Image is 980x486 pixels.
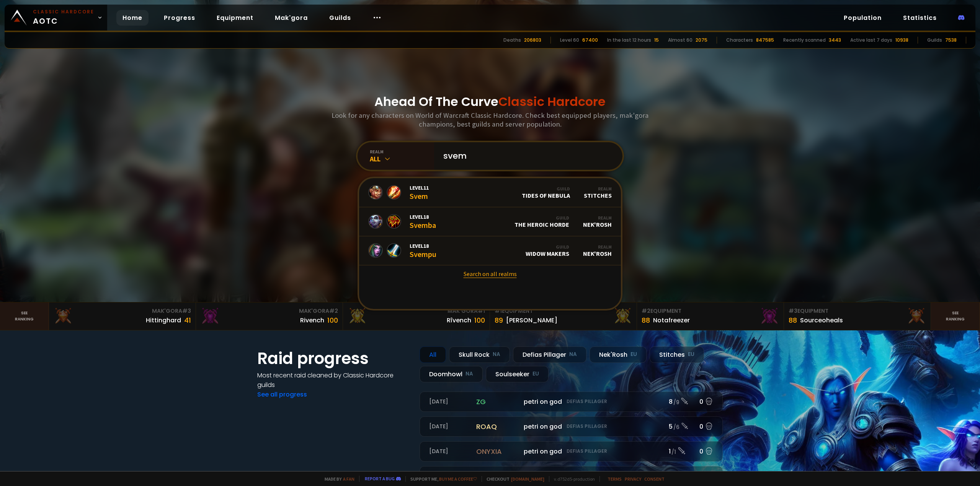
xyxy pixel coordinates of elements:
[495,307,632,315] div: Equipment
[784,302,931,330] a: #3Equipment88Sourceoheals
[410,213,436,220] span: Level 18
[625,476,641,482] a: Privacy
[838,10,888,26] a: Population
[688,351,694,358] small: EU
[526,244,569,257] div: Widow Makers
[726,37,753,44] div: Characters
[439,476,477,482] a: Buy me a coffee
[490,302,637,330] a: #1Equipment89[PERSON_NAME]
[668,37,693,44] div: Almost 60
[895,37,908,44] div: 10938
[343,302,490,330] a: Mak'Gora#1Rîvench100
[495,307,502,315] span: # 1
[789,315,797,325] div: 88
[257,390,307,399] a: See all progress
[257,346,410,371] h1: Raid progress
[514,215,569,228] div: The Heroic Horde
[584,186,612,199] div: Stitches
[420,366,483,382] div: Doomhowl
[789,307,926,315] div: Equipment
[493,351,500,358] small: NA
[526,244,569,250] div: Guild
[374,93,606,111] h1: Ahead Of The Curve
[653,315,690,325] div: Notafreezer
[474,315,485,325] div: 100
[608,476,622,482] a: Terms
[478,307,485,315] span: # 1
[410,242,436,249] span: Level 18
[756,37,774,44] div: 847585
[348,307,485,315] div: Mak'Gora
[146,315,181,325] div: Hittinghard
[582,37,598,44] div: 67400
[300,315,324,325] div: Rivench
[532,370,539,378] small: EU
[410,213,436,230] div: Svemba
[201,307,338,315] div: Mak'Gora
[590,346,647,363] div: Nek'Rosh
[829,37,841,44] div: 3443
[269,10,314,26] a: Mak'gora
[359,178,621,207] a: Level11SvemGuildTides Of NebulaRealmStitches
[211,10,260,26] a: Equipment
[607,37,651,44] div: In the last 12 hours
[522,186,570,192] div: Guild
[511,476,544,482] a: [DOMAIN_NAME]
[654,37,659,44] div: 15
[370,149,434,154] div: realm
[33,8,94,15] small: Classic Hardcore
[503,37,521,44] div: Deaths
[257,371,410,390] h4: Most recent raid cleaned by Classic Hardcore guilds
[644,476,665,482] a: Consent
[583,215,612,228] div: Nek'Rosh
[410,242,436,259] div: Svempu
[560,37,579,44] div: Level 60
[630,351,637,358] small: EU
[931,302,980,330] a: Seeranking
[524,37,541,44] div: 206803
[420,392,723,412] a: [DATE]zgpetri on godDefias Pillager8 /90
[410,184,429,201] div: Svem
[365,476,395,481] a: Report a bug
[642,307,779,315] div: Equipment
[465,370,473,378] small: NA
[850,37,892,44] div: Active last 7 days
[359,265,621,282] a: Search on all realms
[549,476,595,482] span: v. d752d5 - production
[33,8,94,27] span: AOTC
[158,10,201,26] a: Progress
[410,184,429,191] span: Level 11
[116,10,149,26] a: Home
[642,315,650,325] div: 88
[370,154,434,163] div: All
[495,315,503,325] div: 89
[329,307,338,315] span: # 2
[327,315,338,325] div: 100
[945,37,957,44] div: 7538
[927,37,942,44] div: Guilds
[449,346,510,363] div: Skull Rock
[196,302,343,330] a: Mak'Gora#2Rivench100
[583,244,612,250] div: Realm
[447,315,471,325] div: Rîvench
[320,476,354,482] span: Made by
[420,416,723,437] a: [DATE]roaqpetri on godDefias Pillager5 /60
[498,93,606,110] span: Classic Hardcore
[522,186,570,199] div: Tides Of Nebula
[650,346,704,363] div: Stitches
[49,302,196,330] a: Mak'Gora#3Hittinghard41
[583,215,612,221] div: Realm
[569,351,577,358] small: NA
[182,307,191,315] span: # 3
[482,476,544,482] span: Checkout
[783,37,826,44] div: Recently scanned
[405,476,477,482] span: Support me,
[506,315,557,325] div: [PERSON_NAME]
[323,10,357,26] a: Guilds
[789,307,797,315] span: # 3
[54,307,191,315] div: Mak'Gora
[583,244,612,257] div: Nek'Rosh
[420,346,446,363] div: All
[642,307,650,315] span: # 2
[359,207,621,236] a: Level18SvembaGuildThe Heroic HordeRealmNek'Rosh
